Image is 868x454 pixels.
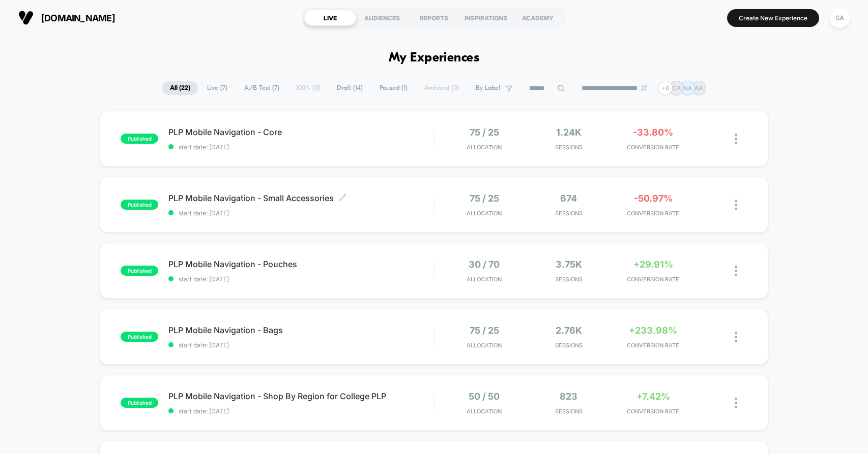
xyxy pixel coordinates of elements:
span: 823 [560,391,577,402]
span: PLP Mobile Navigation - Pouches [168,259,433,269]
span: 674 [560,193,577,204]
span: CONVERSION RATE [614,342,693,349]
span: 50 / 50 [469,391,500,402]
span: +29.91% [633,259,673,270]
span: CONVERSION RATE [614,408,693,415]
img: close [735,200,737,210]
div: ACADEMY [512,10,564,26]
p: CA [672,84,681,92]
span: Sessions [529,408,609,415]
span: PLP Mobile Navigation - Bags [168,325,433,335]
span: start date: [DATE] [168,341,433,349]
span: PLP Mobile Navigation - Shop By Region for College PLP [168,391,433,401]
span: -50.97% [634,193,673,204]
span: CONVERSION RATE [614,144,693,151]
p: NA [683,84,692,92]
span: Paused ( 1 ) [372,81,415,95]
span: published [121,134,158,144]
span: Live ( 7 ) [199,81,235,95]
span: +233.98% [629,325,677,336]
span: Allocation [467,342,502,349]
span: Allocation [467,144,502,151]
span: start date: [DATE] [168,209,433,217]
img: end [641,85,647,91]
button: [DOMAIN_NAME] [15,10,118,26]
span: start date: [DATE] [168,275,433,283]
span: 2.76k [556,325,582,336]
span: 3.75k [556,259,582,270]
span: 30 / 70 [469,259,500,270]
img: close [735,134,737,144]
span: PLP Mobile Navigation - Small Accessories [168,193,433,203]
div: LIVE [304,10,356,26]
span: published [121,266,158,276]
span: Sessions [529,276,609,283]
span: +7.42% [636,391,670,402]
button: SA [827,8,853,28]
h1: My Experiences [389,51,480,66]
span: All ( 22 ) [162,81,198,95]
div: REPORTS [408,10,460,26]
span: 75 / 25 [470,127,499,138]
span: published [121,200,158,210]
img: Visually logo [18,10,34,25]
span: 75 / 25 [470,193,499,204]
span: Allocation [467,210,502,217]
img: close [735,398,737,408]
span: Sessions [529,342,609,349]
p: AA [695,84,703,92]
img: close [735,266,737,276]
button: Create New Experience [727,9,819,27]
span: CONVERSION RATE [614,210,693,217]
span: published [121,398,158,408]
span: Sessions [529,144,609,151]
span: By Label [476,84,500,92]
span: -33.80% [633,127,673,138]
span: start date: [DATE] [168,143,433,151]
span: start date: [DATE] [168,407,433,415]
div: SA [830,8,850,28]
span: 1.24k [556,127,582,138]
span: CONVERSION RATE [614,276,693,283]
span: Sessions [529,210,609,217]
span: Allocation [467,408,502,415]
span: A/B Test ( 7 ) [237,81,287,95]
span: published [121,332,158,342]
span: Draft ( 14 ) [329,81,370,95]
span: PLP Mobile Navigation - Core [168,127,433,137]
span: 75 / 25 [470,325,499,336]
img: close [735,332,737,342]
div: + 6 [658,81,673,95]
div: INSPIRATIONS [460,10,512,26]
span: [DOMAIN_NAME] [41,13,115,23]
div: AUDIENCES [356,10,408,26]
span: Allocation [467,276,502,283]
